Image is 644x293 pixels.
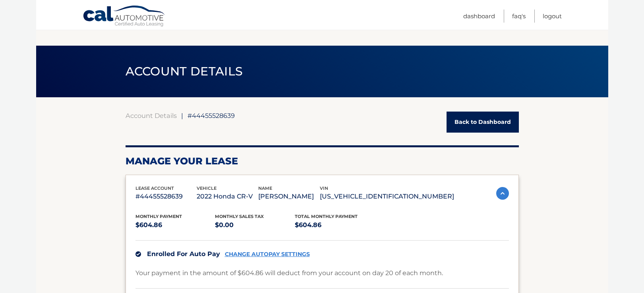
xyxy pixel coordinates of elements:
[447,112,519,133] a: Back to Dashboard
[135,268,443,279] p: Your payment in the amount of $604.86 will deduct from your account on day 20 of each month.
[135,191,197,202] p: #44455528639
[225,251,310,258] a: CHANGE AUTOPAY SETTINGS
[197,191,258,202] p: 2022 Honda CR-V
[147,250,220,258] span: Enrolled For Auto Pay
[496,187,509,200] img: accordion-active.svg
[320,191,454,202] p: [US_VEHICLE_IDENTIFICATION_NUMBER]
[295,214,358,219] span: Total Monthly Payment
[135,185,174,191] span: lease account
[258,185,272,191] span: name
[258,191,320,202] p: [PERSON_NAME]
[215,214,264,219] span: Monthly sales Tax
[181,112,183,120] span: |
[320,185,328,191] span: vin
[126,112,177,120] a: Account Details
[197,185,217,191] span: vehicle
[135,214,182,219] span: Monthly Payment
[512,10,526,23] a: FAQ's
[188,112,235,120] span: #44455528639
[295,220,375,231] p: $604.86
[83,5,166,28] a: Cal Automotive
[463,10,495,23] a: Dashboard
[135,220,215,231] p: $604.86
[543,10,562,23] a: Logout
[126,155,519,167] h2: Manage Your Lease
[126,64,243,79] span: ACCOUNT DETAILS
[135,251,141,257] img: check.svg
[215,220,295,231] p: $0.00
